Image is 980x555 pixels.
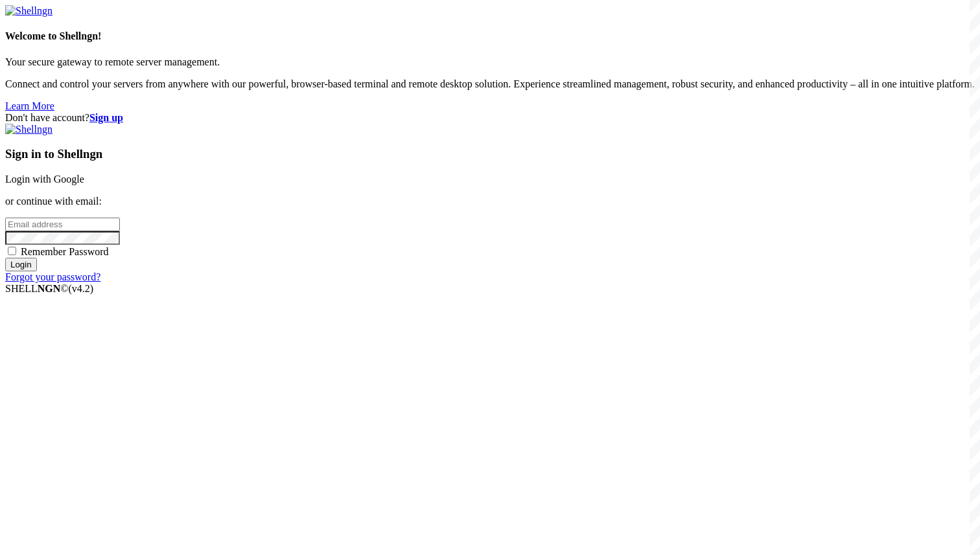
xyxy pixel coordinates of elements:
input: Login [5,258,37,271]
input: Remember Password [8,247,16,255]
span: SHELL © [5,283,93,294]
h3: Sign in to Shellngn [5,147,975,161]
p: or continue with email: [5,196,975,207]
a: Forgot your password? [5,271,100,282]
input: Email address [5,218,120,231]
h4: Welcome to Shellngn! [5,30,975,42]
p: Your secure gateway to remote server management. [5,56,975,68]
b: NGN [38,283,61,294]
a: Learn More [5,100,54,111]
a: Sign up [89,112,123,123]
a: Login with Google [5,174,84,185]
p: Connect and control your servers from anywhere with our powerful, browser-based terminal and remo... [5,78,975,90]
span: 4.2.0 [69,283,94,294]
div: Don't have account? [5,112,975,124]
img: Shellngn [5,5,52,17]
span: Remember Password [21,246,109,257]
img: Shellngn [5,124,52,135]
